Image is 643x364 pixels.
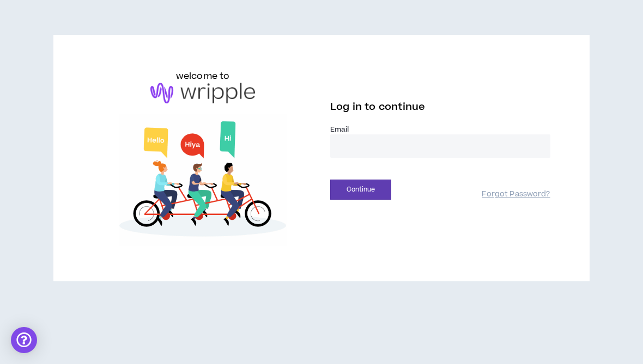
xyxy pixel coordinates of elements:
h6: welcome to [176,70,230,83]
button: Continue [330,180,391,200]
span: Log in to continue [330,100,425,114]
label: Email [330,125,550,134]
img: Welcome to Wripple [93,114,313,247]
div: Open Intercom Messenger [11,327,37,353]
a: Forgot Password? [482,189,550,200]
img: logo-brand.png [150,83,255,103]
